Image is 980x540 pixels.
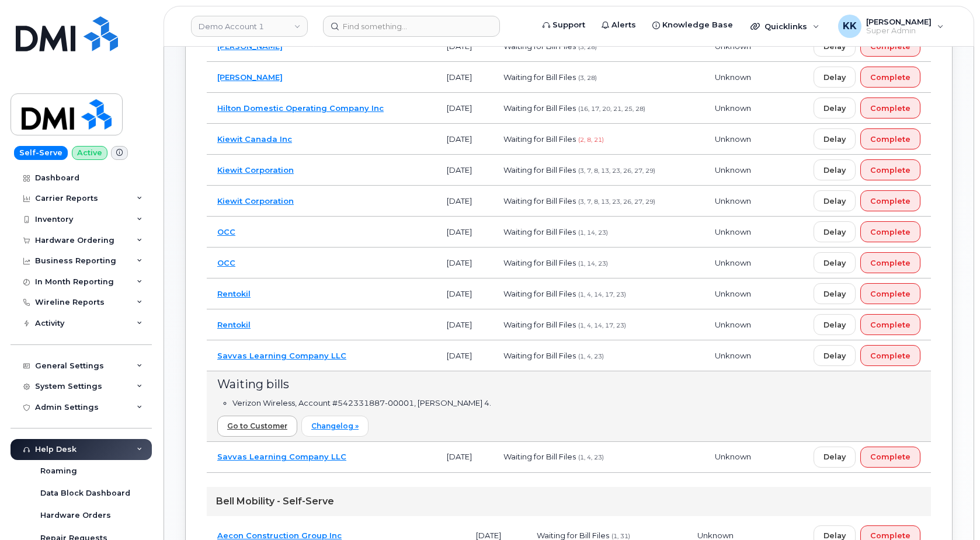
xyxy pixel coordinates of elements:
span: Delay [823,103,846,114]
a: Hilton Domestic Operating Company Inc [217,103,384,113]
span: Complete [870,350,911,361]
span: Complete [870,451,911,462]
span: (1, 4, 14, 17, 23) [578,291,626,298]
span: Unknown [715,320,751,329]
span: Delay [823,227,846,238]
span: Unknown [715,103,751,113]
span: (3, 28) [578,43,597,51]
span: Waiting for Bill Files [503,103,576,113]
td: [DATE] [436,278,493,309]
span: Waiting for Bill Files [537,531,609,540]
span: Waiting for Bill Files [503,258,576,267]
span: Complete [870,319,911,330]
span: Delay [823,319,846,330]
span: (3, 28) [578,74,597,82]
a: OCC [217,227,235,236]
span: Waiting for Bill Files [503,165,576,175]
span: Knowledge Base [662,19,733,31]
button: Complete [860,221,920,242]
td: [DATE] [436,442,493,473]
a: Rentokil [217,320,251,329]
button: Delay [814,447,856,468]
a: Savvas Learning Company LLC [217,452,346,461]
span: (16, 17, 20, 21, 25, 28) [578,105,645,113]
span: Waiting for Bill Files [503,41,576,51]
span: (3, 7, 8, 13, 23, 26, 27, 29) [578,198,655,205]
span: KK [843,19,857,33]
a: Go to Customer [217,416,297,436]
button: Delay [814,67,856,88]
td: [DATE] [436,309,493,340]
button: Complete [860,128,920,149]
span: Waiting for Bill Files [503,289,576,298]
span: (1, 31) [611,532,630,540]
span: Unknown [697,531,734,540]
button: Complete [860,159,920,180]
a: Kiewit Corporation [217,196,294,205]
a: Changelog » [301,416,369,436]
div: Quicklinks [742,15,828,38]
a: Kiewit Canada Inc [217,134,292,144]
button: Complete [860,252,920,273]
td: [DATE] [436,248,493,278]
span: Complete [870,288,911,299]
div: Kristin Kammer-Grossman [830,15,952,38]
span: Unknown [715,41,751,51]
span: Delay [823,350,846,361]
span: Unknown [715,452,751,461]
a: Kiewit Corporation [217,165,294,175]
span: Complete [870,227,911,238]
td: [DATE] [436,340,493,371]
span: Unknown [715,165,751,175]
span: (1, 4, 23) [578,454,604,461]
a: Knowledge Base [644,13,741,37]
span: Support [552,19,585,31]
button: Delay [814,314,856,335]
input: Find something... [323,16,500,37]
span: Unknown [715,227,751,236]
li: Verizon Wireless, Account #542331887-00001, [PERSON_NAME] 4. [232,398,920,409]
a: Savvas Learning Company LLC [217,351,346,360]
div: Waiting bills [217,376,920,393]
a: [PERSON_NAME] [217,72,283,82]
span: (1, 4, 23) [578,353,604,360]
span: Complete [870,196,911,207]
span: Unknown [715,258,751,267]
span: Super Admin [866,26,932,36]
span: Delay [823,288,846,299]
span: Unknown [715,72,751,82]
span: (2, 8, 21) [578,136,604,144]
span: (1, 4, 14, 17, 23) [578,322,626,329]
button: Complete [860,447,920,468]
span: Unknown [715,289,751,298]
span: (3, 7, 8, 13, 23, 26, 27, 29) [578,167,655,175]
td: [DATE] [436,217,493,248]
button: Delay [814,128,856,149]
td: [DATE] [436,62,493,93]
a: Aecon Construction Group Inc [217,531,342,540]
span: Complete [870,103,911,114]
span: Waiting for Bill Files [503,72,576,82]
button: Delay [814,159,856,180]
button: Complete [860,97,920,119]
span: Waiting for Bill Files [503,351,576,360]
span: Waiting for Bill Files [503,196,576,205]
a: Rentokil [217,289,251,298]
span: Unknown [715,196,751,205]
td: [DATE] [436,124,493,155]
span: Delay [823,134,846,145]
span: (1, 14, 23) [578,229,608,236]
button: Complete [860,190,920,211]
span: Delay [823,196,846,207]
span: Complete [870,257,911,269]
span: Delay [823,257,846,269]
span: Alerts [611,19,636,31]
span: Waiting for Bill Files [503,134,576,144]
td: [DATE] [436,155,493,186]
span: Delay [823,72,846,83]
a: [PERSON_NAME] [217,41,283,51]
button: Complete [860,314,920,335]
span: Delay [823,451,846,462]
span: Complete [870,134,911,145]
a: Alerts [593,13,644,37]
